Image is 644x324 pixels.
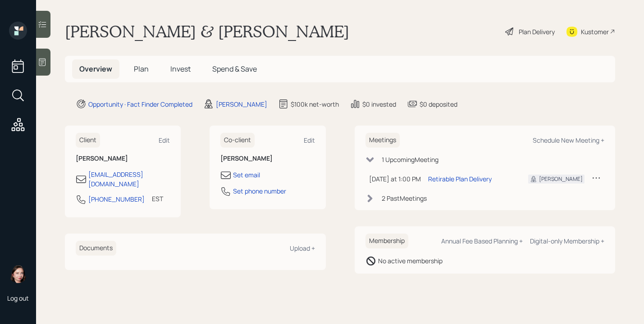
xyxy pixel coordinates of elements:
div: 1 Upcoming Meeting [382,155,438,164]
div: Log out [7,294,29,302]
div: Digital-only Membership + [530,237,604,245]
div: Set phone number [233,186,286,196]
h6: Client [76,133,100,148]
div: $0 invested [362,99,396,109]
div: Upload + [290,244,315,252]
div: Opportunity · Fact Finder Completed [88,99,192,109]
div: 2 Past Meeting s [382,193,427,203]
h6: Membership [365,234,408,248]
span: Overview [79,64,112,74]
h6: Documents [76,241,116,256]
h6: [PERSON_NAME] [220,155,315,162]
div: Edit [304,136,315,144]
div: Set email [233,170,260,180]
span: Plan [134,64,149,74]
div: Plan Delivery [519,27,555,36]
div: Schedule New Meeting + [533,136,604,144]
div: Kustomer [581,27,609,36]
div: [EMAIL_ADDRESS][DOMAIN_NAME] [88,170,170,189]
div: $0 deposited [420,99,457,109]
h6: Co-client [220,133,255,148]
div: [PERSON_NAME] [539,175,583,183]
h1: [PERSON_NAME] & [PERSON_NAME] [65,22,349,41]
span: Invest [170,64,191,74]
div: EST [152,194,163,203]
div: [DATE] at 1:00 PM [369,174,421,184]
div: No active membership [378,256,443,265]
span: Spend & Save [212,64,257,74]
div: [PERSON_NAME] [216,99,267,109]
div: $100k net-worth [291,99,339,109]
div: Retirable Plan Delivery [428,174,492,184]
img: aleksandra-headshot.png [9,265,27,283]
h6: Meetings [365,133,400,148]
div: Edit [159,136,170,144]
div: Annual Fee Based Planning + [441,237,523,245]
h6: [PERSON_NAME] [76,155,170,162]
div: [PHONE_NUMBER] [88,194,145,204]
